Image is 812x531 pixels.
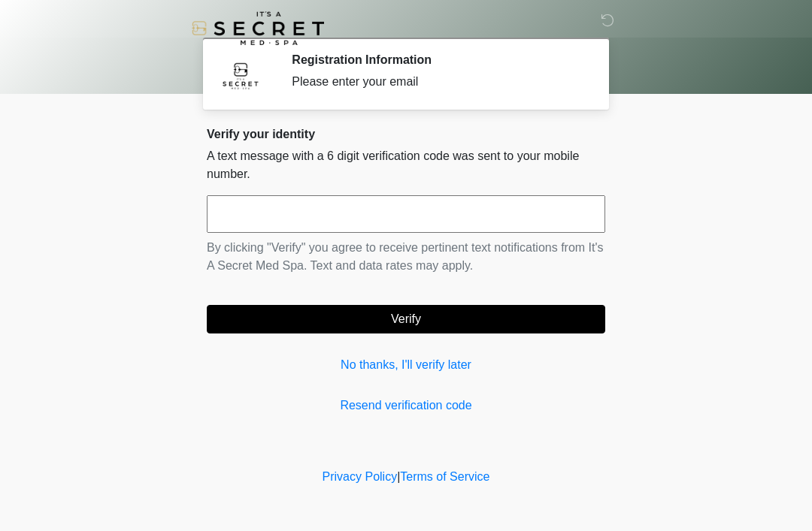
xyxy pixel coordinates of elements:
[207,305,605,333] button: Verify
[207,397,605,415] a: Resend verification code
[397,470,400,483] a: |
[292,73,583,91] div: Please enter your email
[207,127,605,141] h2: Verify your identity
[218,53,263,98] img: Agent Avatar
[207,239,605,275] p: By clicking "Verify" you agree to receive pertinent text notifications from It's A Secret Med Spa...
[323,470,398,483] a: Privacy Policy
[400,470,489,483] a: Terms of Service
[207,356,605,374] a: No thanks, I'll verify later
[192,11,324,45] img: It's A Secret Med Spa Logo
[207,147,605,183] p: A text message with a 6 digit verification code was sent to your mobile number.
[292,53,583,67] h2: Registration Information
